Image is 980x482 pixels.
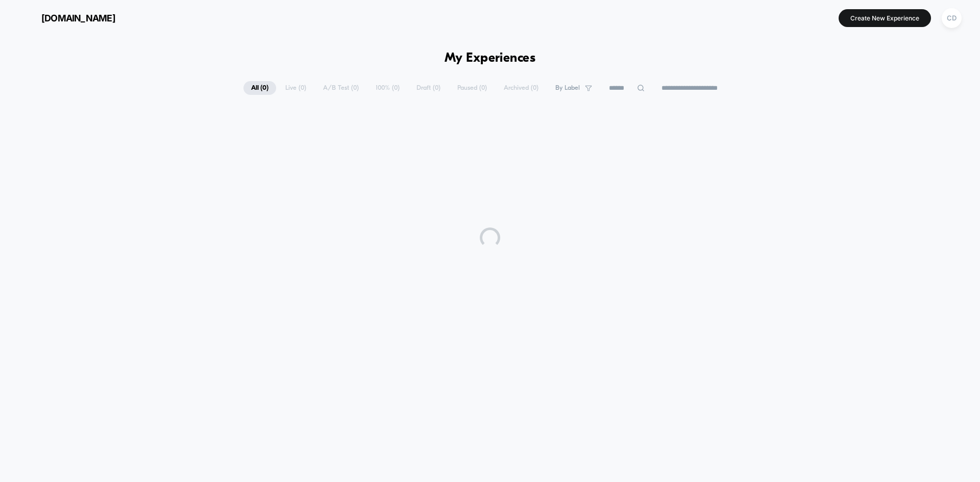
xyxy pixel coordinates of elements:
span: [DOMAIN_NAME] [41,13,115,23]
button: Create New Experience [839,9,931,27]
div: CD [942,8,962,28]
span: All ( 0 ) [243,81,276,95]
button: CD [939,8,965,29]
button: [DOMAIN_NAME] [15,10,118,26]
span: By Label [555,84,580,92]
h1: My Experiences [445,51,536,66]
